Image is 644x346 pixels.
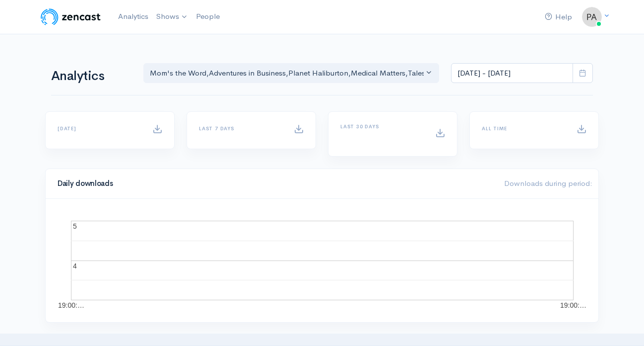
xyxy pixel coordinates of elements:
[541,6,576,28] a: Help
[58,179,492,188] h4: Daily downloads
[340,124,423,129] h6: Last 30 days
[610,312,634,336] iframe: gist-messenger-bubble-iframe
[560,301,586,309] text: 19:00:…
[58,211,586,310] svg: A chart.
[51,69,131,84] h1: Analytics
[58,126,140,131] h6: [DATE]
[73,262,77,270] text: 4
[114,6,152,27] a: Analytics
[39,7,102,27] img: ZenCast Logo
[482,126,565,131] h6: All time
[58,301,84,309] text: 19:00:…
[192,6,224,27] a: People
[451,63,573,84] input: analytics date range selector
[152,6,192,28] a: Shows
[199,126,282,131] h6: Last 7 days
[504,178,592,188] span: Downloads during period:
[582,7,602,27] img: ...
[143,63,439,84] button: Mom's the Word, Adventures in Business, Planet Haliburton, Medical Matters, Tales from the Big Ca...
[150,68,424,79] div: Mom's the Word , Adventures in Business , Planet Haliburton , Medical Matters , Tales from the Bi...
[73,222,77,230] text: 5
